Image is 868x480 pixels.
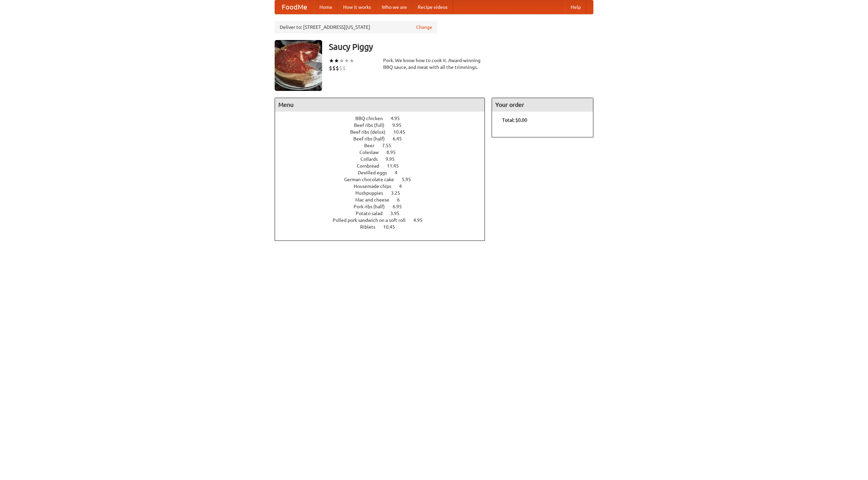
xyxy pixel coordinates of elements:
a: Beer 7.55 [364,143,404,148]
span: Mac and cheese [355,197,396,203]
li: $ [336,64,339,72]
a: Collards 9.95 [360,156,407,162]
a: Riblets 10.45 [360,224,408,230]
span: Beef ribs (delux) [350,129,392,135]
a: Mac and cheese 6 [355,197,412,203]
span: 4 [395,170,404,175]
span: 3.25 [391,190,407,196]
span: 5.95 [402,177,418,182]
span: Housemade chips [354,184,398,189]
span: 10.45 [383,224,402,230]
span: 8.95 [387,150,402,155]
li: $ [332,64,336,72]
span: 3.95 [390,211,406,216]
li: $ [339,64,342,72]
a: Home [314,0,338,14]
span: 6.45 [393,136,409,141]
a: Cornbread 11.45 [357,163,411,169]
li: ★ [349,57,354,64]
span: 4.95 [413,217,429,223]
a: BBQ chicken 4.95 [355,116,412,121]
li: ★ [329,57,334,64]
span: Beef ribs (full) [354,122,391,128]
div: Deliver to: [STREET_ADDRESS][US_STATE] [275,21,437,33]
span: Pork ribs (half) [354,204,392,209]
a: Pulled pork sandwich on a soft roll 4.95 [333,217,435,223]
li: $ [329,64,332,72]
span: Riblets [360,224,382,230]
a: Who we are [376,0,412,14]
h4: Menu [275,98,485,112]
span: Cornbread [357,163,386,169]
span: 6.95 [393,204,409,209]
span: Beer [364,143,381,148]
span: Beef ribs (half) [353,136,392,141]
span: 10.45 [393,129,412,135]
a: Beef ribs (full) 9.95 [354,122,414,128]
a: FoodMe [275,0,314,14]
a: Coleslaw 8.95 [359,150,408,155]
a: Help [565,0,586,14]
span: Pulled pork sandwich on a soft roll [333,217,412,223]
h4: Your order [492,98,593,112]
span: BBQ chicken [355,116,390,121]
span: 9.95 [386,156,401,162]
span: 11.45 [387,163,406,169]
li: ★ [344,57,349,64]
span: German chocolate cake [344,177,401,182]
a: Pork ribs (half) 6.95 [354,204,414,209]
span: Collards [360,156,384,162]
span: Potato salad [356,211,389,216]
span: 9.95 [392,122,408,128]
div: Pork. We know how to cook it. Award-winning BBQ sauce, and meat with all the trimmings. [383,57,485,71]
img: angular.jpg [275,40,322,91]
span: 4.95 [391,116,407,121]
a: Change [416,24,432,31]
h3: Saucy Piggy [329,40,593,54]
a: German chocolate cake 5.95 [344,177,423,182]
a: Housemade chips 4 [354,184,414,189]
li: ★ [334,57,339,64]
a: Hushpuppies 3.25 [355,190,413,196]
a: Recipe videos [412,0,453,14]
span: Coleslaw [359,150,386,155]
span: 6 [397,197,407,203]
li: $ [342,64,346,72]
a: Devilled eggs 4 [358,170,410,175]
b: Total: $0.00 [502,117,527,123]
span: 7.55 [382,143,398,148]
li: ★ [339,57,344,64]
a: Potato salad 3.95 [356,211,412,216]
span: Hushpuppies [355,190,390,196]
a: Beef ribs (delux) 10.45 [350,129,418,135]
span: Devilled eggs [358,170,394,175]
span: 4 [399,184,409,189]
a: Beef ribs (half) 6.45 [353,136,414,141]
a: How it works [338,0,376,14]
